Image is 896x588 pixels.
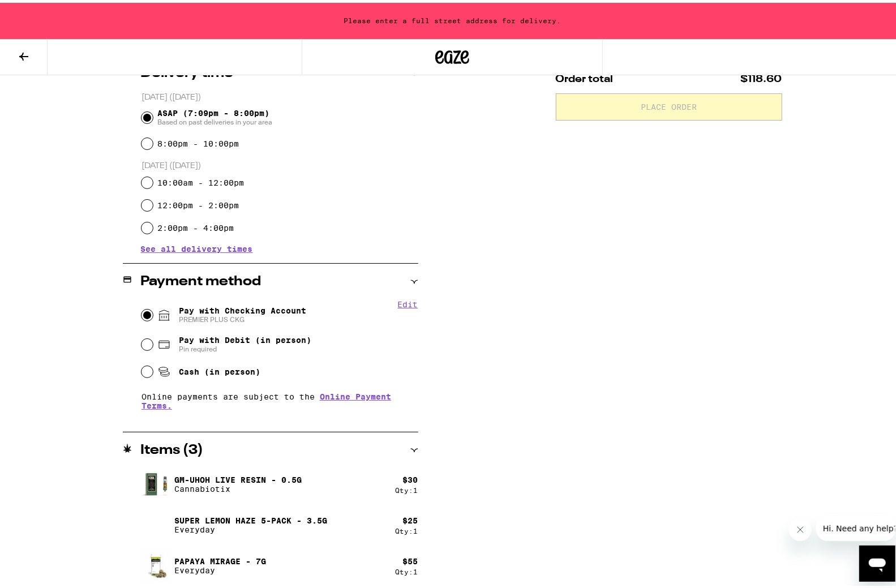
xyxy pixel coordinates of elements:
span: $118.60 [741,71,782,81]
label: 12:00pm - 2:00pm [157,198,239,207]
label: 2:00pm - 4:00pm [157,221,234,230]
button: Edit [398,297,418,306]
span: Order total [556,71,614,81]
span: Pay with Checking Account [179,303,306,321]
a: Online Payment Terms. [142,389,391,407]
div: $ 55 [403,554,418,563]
p: Cannabiotix [175,482,302,491]
p: [DATE] ([DATE]) [142,89,418,100]
p: Papaya Mirage - 7g [175,554,267,563]
button: Place Order [556,91,782,118]
iframe: Close message [789,516,812,538]
h2: Payment method [141,272,261,286]
span: Hi. Need any help? [7,8,82,17]
div: $ 25 [403,513,418,522]
div: Qty: 1 [396,525,418,532]
span: Based on past deliveries in your area [157,115,272,124]
span: Pin required [179,342,311,351]
div: Qty: 1 [396,565,418,573]
span: Pay with Debit (in person) [179,333,311,342]
iframe: Message from company [816,513,895,538]
label: 8:00pm - 10:00pm [157,136,239,145]
h2: Items ( 3 ) [141,441,204,454]
span: Cash (in person) [179,364,260,374]
p: [DATE] ([DATE]) [142,158,418,169]
div: $ 30 [403,473,418,482]
p: Super Lemon Haze 5-Pack - 3.5g [175,513,328,522]
p: Gm-uhOh Live Resin - 0.5g [175,473,302,482]
span: ASAP (7:09pm - 8:00pm) [157,106,272,124]
p: Everyday [175,522,328,531]
img: Super Lemon Haze 5-Pack - 3.5g [141,507,173,538]
iframe: Button to launch messaging window [859,543,895,579]
p: Everyday [175,563,267,572]
div: Qty: 1 [396,484,418,491]
span: Place Order [641,100,697,108]
img: Gm-uhOh Live Resin - 0.5g [141,466,173,497]
button: See all delivery times [141,242,253,250]
span: PREMIER PLUS CKG [179,312,306,321]
img: Papaya Mirage - 7g [141,547,173,579]
p: Online payments are subject to the [142,389,418,407]
label: 10:00am - 12:00pm [157,175,244,184]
